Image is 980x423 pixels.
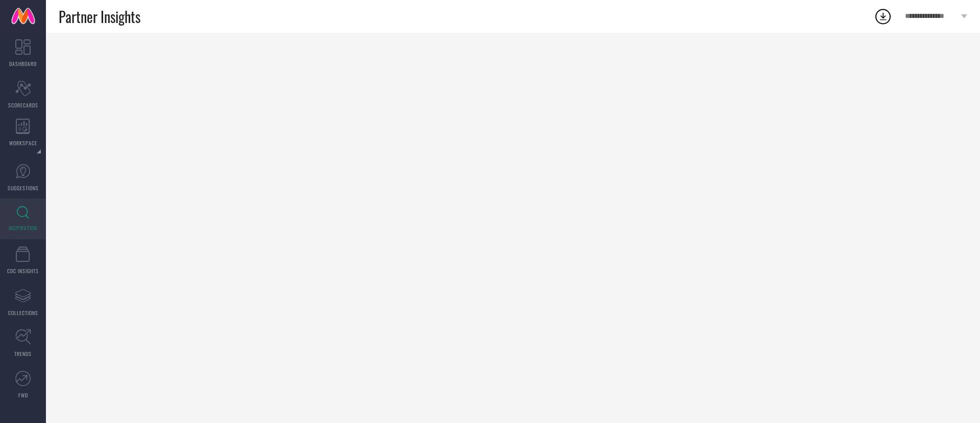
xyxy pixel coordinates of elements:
[59,6,140,27] span: Partner Insights
[8,184,39,192] span: SUGGESTIONS
[8,101,38,109] span: SCORECARDS
[14,350,32,358] span: TRENDS
[9,139,37,147] span: WORKSPACE
[18,391,28,399] span: FWD
[9,60,37,68] span: DASHBOARD
[9,224,37,232] span: INSPIRATION
[874,7,892,26] div: Open download list
[7,267,39,275] span: CDC INSIGHTS
[8,309,38,317] span: COLLECTIONS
